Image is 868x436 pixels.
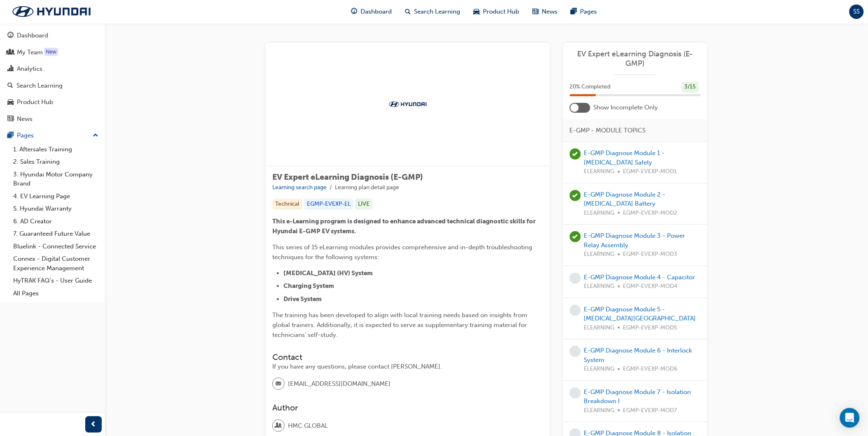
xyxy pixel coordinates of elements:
span: EGMP-EVEXP-MOD3 [623,250,678,259]
a: 6. AD Creator [10,215,102,228]
span: pages-icon [7,132,14,139]
span: email-icon [276,379,281,390]
img: Trak [4,3,99,20]
div: News [17,114,33,124]
span: Dashboard [361,7,392,16]
div: Open Intercom Messenger [840,408,860,428]
span: EGMP-EVEXP-MOD5 [623,323,678,333]
span: Charging System [283,282,334,290]
span: learningRecordVerb_NONE-icon [570,305,581,316]
span: learningRecordVerb_PASS-icon [570,190,581,201]
span: search-icon [405,7,411,17]
span: Pages [580,7,597,16]
span: This series of 15 eLearning modules provides comprehensive and in-depth troubleshooting technique... [272,244,534,261]
a: Search Learning [3,78,102,93]
a: news-iconNews [526,3,564,20]
span: ELEARNING [584,323,615,333]
a: Connex - Digital Customer Experience Management [10,253,102,274]
span: ELEARNING [584,209,615,218]
a: EV Expert eLearning Diagnosis (E-GMP) [570,49,701,68]
span: ELEARNING [584,364,615,374]
a: 2. Sales Training [10,155,102,168]
a: 1. Aftersales Training [10,143,102,156]
a: Analytics [3,61,102,77]
span: Product Hub [483,7,519,16]
span: Show Incomplete Only [594,103,658,112]
div: Dashboard [17,31,48,40]
a: Bluelink - Connected Service [10,240,102,253]
h3: Contact [272,353,543,362]
a: search-iconSearch Learning [399,3,467,20]
span: learningRecordVerb_NONE-icon [570,346,581,357]
a: My Team [3,45,102,60]
a: E-GMP Diagnose Module 3 - Power Relay Assembly [584,232,686,249]
span: learningRecordVerb_NONE-icon [570,387,581,399]
span: Search Learning [414,7,461,16]
span: guage-icon [351,7,358,17]
span: E-GMP - MODULE TOPICS [570,126,646,135]
span: SS [854,7,860,16]
span: learningRecordVerb_PASS-icon [570,231,581,242]
span: news-icon [7,116,14,123]
a: E-GMP Diagnose Module 6 - Interlock System [584,347,693,364]
span: pages-icon [571,7,577,17]
a: Learning search page [272,184,327,191]
span: ELEARNING [584,406,615,415]
span: EGMP-EVEXP-MOD1 [623,167,677,176]
a: 4. EV Learning Page [10,190,102,203]
div: My Team [17,48,43,57]
a: All Pages [10,287,102,300]
button: Pages [3,128,102,143]
button: DashboardMy TeamAnalyticsSearch LearningProduct HubNews [3,26,102,128]
span: EGMP-EVEXP-MOD4 [623,282,678,291]
span: [EMAIL_ADDRESS][DOMAIN_NAME] [288,379,391,389]
span: search-icon [7,82,13,90]
li: Learning plan detail page [335,183,399,192]
div: Tooltip anchor [44,48,58,56]
span: up-icon [93,130,98,141]
span: EGMP-EVEXP-MOD7 [623,406,677,415]
span: people-icon [7,49,14,56]
a: Dashboard [3,28,102,43]
span: learningRecordVerb_PASS-icon [570,148,581,160]
img: Trak [385,100,430,108]
span: chart-icon [7,65,14,73]
div: If you have any questions, please contact [PERSON_NAME]. [272,362,543,371]
a: HyTRAK FAQ's - User Guide [10,274,102,287]
a: 7. Guaranteed Future Value [10,227,102,240]
span: news-icon [533,7,539,17]
a: 5. Hyundai Warranty [10,202,102,215]
span: The training has been developed to align with local training needs based on insights from global ... [272,311,529,339]
span: News [542,7,558,16]
a: pages-iconPages [564,3,604,20]
span: ELEARNING [584,250,615,259]
span: EGMP-EVEXP-MOD2 [623,209,678,218]
a: E-GMP Diagnose Module 4 - Capacitor [584,274,695,281]
a: E-GMP Diagnose Module 2 - [MEDICAL_DATA] Battery [584,191,666,208]
span: This e-Learning program is designed to enhance advanced technical diagnostic skills for Hyundai E... [272,218,537,235]
span: prev-icon [91,420,97,430]
div: Analytics [17,64,42,74]
div: Technical [272,199,302,210]
span: Drive System [283,295,322,303]
span: HMC GLOBAL [288,421,328,431]
a: car-iconProduct Hub [467,3,526,20]
span: ELEARNING [584,282,615,291]
span: guage-icon [7,32,14,39]
div: Search Learning [16,81,63,90]
div: Pages [17,131,34,140]
span: learningRecordVerb_NONE-icon [570,273,581,284]
div: Product Hub [17,97,53,107]
span: [MEDICAL_DATA] (HV) System [283,269,373,277]
a: E-GMP Diagnose Module 7 - Isolation Breakdown I [584,388,691,405]
span: car-icon [474,7,480,17]
a: E-GMP Diagnose Module 5 - [MEDICAL_DATA][GEOGRAPHIC_DATA] [584,306,696,322]
span: ELEARNING [584,167,615,176]
div: LIVE [355,199,372,210]
span: 20 % Completed [570,82,611,92]
a: News [3,111,102,127]
span: user-icon [276,420,281,431]
a: 3. Hyundai Motor Company Brand [10,168,102,190]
